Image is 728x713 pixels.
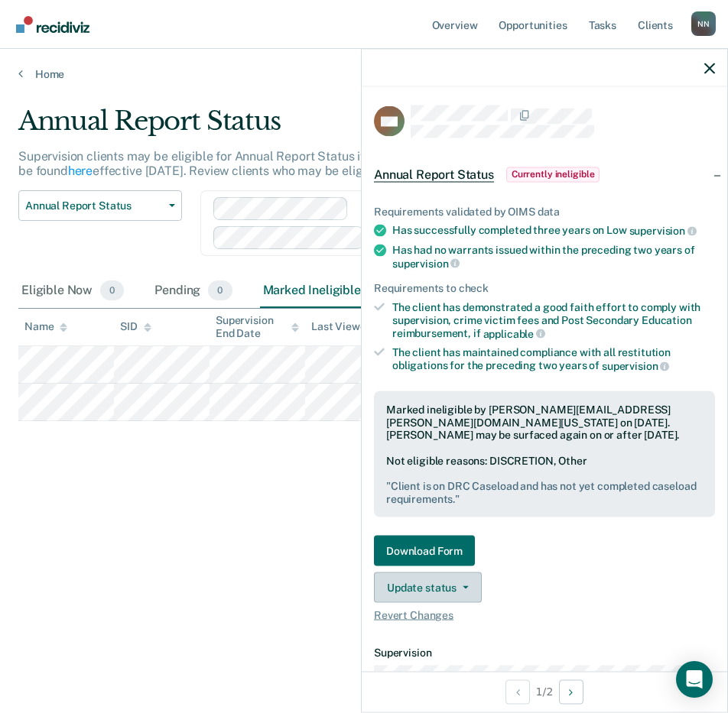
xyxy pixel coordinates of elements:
[559,679,583,704] button: Next Opportunity
[505,679,530,704] button: Previous Opportunity
[374,536,475,566] button: Download Form
[629,225,697,237] span: supervision
[68,164,93,178] a: here
[374,647,715,660] dt: Supervision
[120,320,151,333] div: SID
[392,301,715,340] div: The client has demonstrated a good faith effort to comply with supervision, crime victim fees and...
[216,314,299,340] div: Supervision End Date
[602,359,669,371] span: supervision
[386,454,703,504] div: Not eligible reasons: DISCRETION, Other
[386,479,703,505] pre: " Client is on DRC Caseload and has not yet completed caseload requirements. "
[374,572,482,603] button: Update status
[691,11,716,36] button: Profile dropdown button
[483,327,545,339] span: applicable
[374,609,715,622] span: Revert Changes
[374,282,715,295] div: Requirements to check
[362,150,727,199] div: Annual Report StatusCurrently ineligible
[374,167,494,182] span: Annual Report Status
[208,280,232,300] span: 0
[691,11,716,36] div: N N
[151,274,235,308] div: Pending
[311,320,385,333] div: Last Viewed
[18,274,127,308] div: Eligible Now
[374,536,715,566] a: Navigate to form link
[392,243,715,269] div: Has had no warrants issued within the preceding two years of
[16,16,89,33] img: Recidiviz
[392,346,715,372] div: The client has maintained compliance with all restitution obligations for the preceding two years of
[392,224,715,238] div: Has successfully completed three years on Low
[100,280,124,300] span: 0
[506,167,600,182] span: Currently ineligible
[24,320,67,333] div: Name
[362,671,727,711] div: 1 / 2
[260,274,396,308] div: Marked Ineligible
[392,257,460,269] span: supervision
[25,199,163,212] span: Annual Report Status
[18,149,661,178] p: Supervision clients may be eligible for Annual Report Status if they meet certain criteria. The o...
[18,67,710,81] a: Home
[18,105,674,149] div: Annual Report Status
[676,661,713,698] div: Open Intercom Messenger
[374,205,715,218] div: Requirements validated by OIMS data
[386,403,703,441] div: Marked ineligible by [PERSON_NAME][EMAIL_ADDRESS][PERSON_NAME][DOMAIN_NAME][US_STATE] on [DATE]. ...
